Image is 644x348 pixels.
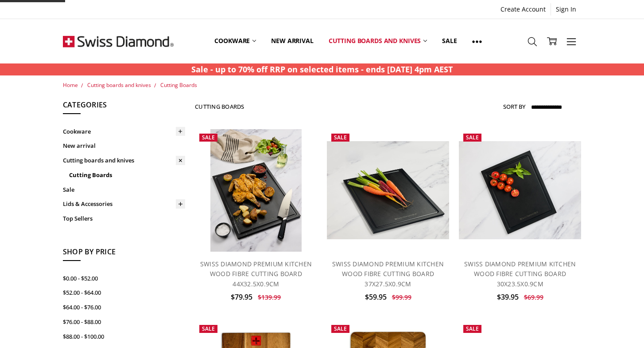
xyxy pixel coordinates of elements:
a: Cutting boards and knives [63,153,185,168]
h1: Cutting Boards [195,103,244,110]
a: Cookware [63,124,185,139]
a: SWISS DIAMOND PREMIUM KITCHEN WOOD FIBRE CUTTING BOARD 37X27.5X0.9CM [332,260,444,288]
a: Sale [63,182,185,197]
a: Show All [465,21,489,61]
a: Sign In [551,3,581,16]
a: SWISS DIAMOND PREMIUM KITCHEN WOOD FIBRE CUTTING BOARD 44X32.5X0.9CM [200,260,312,288]
a: $52.00 - $64.00 [63,285,185,300]
a: Cutting Boards [160,81,197,89]
strong: Sale - up to 70% off RRP on selected items - ends [DATE] 4pm AEST [191,64,453,75]
span: Sale [466,134,479,141]
span: $79.95 [231,292,252,302]
a: Cookware [207,21,264,61]
img: SWISS DIAMOND PREMIUM KITCHEN WOOD FIBRE CUTTING BOARD 44X32.5X0.9CM [210,129,302,252]
span: $59.95 [365,292,387,302]
span: $69.99 [524,293,543,301]
a: $64.00 - $76.00 [63,300,185,315]
span: Sale [334,325,347,332]
span: $139.99 [258,293,281,301]
a: $0.00 - $52.00 [63,271,185,286]
span: Sale [334,134,347,141]
a: $76.00 - $88.00 [63,315,185,329]
img: Free Shipping On Every Order [63,19,174,63]
h5: Categories [63,99,185,115]
a: Sale [435,21,464,61]
h5: Shop By Price [63,246,185,261]
span: $39.95 [497,292,519,302]
a: SWISS DIAMOND PREMIUM KITCHEN WOOD FIBRE CUTTING BOARD 30X23.5X0.9CM [464,260,576,288]
a: New arrival [63,138,185,153]
a: Cutting boards and knives [87,81,151,89]
a: $88.00 - $100.00 [63,329,185,344]
span: Sale [466,325,479,332]
a: New arrival [264,21,321,61]
a: Home [63,81,78,89]
a: Lids & Accessories [63,197,185,211]
a: SWISS DIAMOND PREMIUM KITCHEN WOOD FIBRE CUTTING BOARD 30X23.5X0.9CM [459,129,581,252]
a: SWISS DIAMOND PREMIUM KITCHEN WOOD FIBRE CUTTING BOARD 44X32.5X0.9CM [195,129,317,252]
span: Sale [202,134,215,141]
a: Top Sellers [63,211,185,226]
a: Cutting Boards [69,168,185,182]
span: $99.99 [392,293,411,301]
a: SWISS DIAMOND PREMIUM KITCHEN WOOD FIBRE CUTTING BOARD 37X27.5X0.9CM [327,129,449,252]
a: Create Account [496,3,551,16]
a: Cutting boards and knives [321,21,435,61]
img: SWISS DIAMOND PREMIUM KITCHEN WOOD FIBRE CUTTING BOARD 37X27.5X0.9CM [327,141,449,239]
img: SWISS DIAMOND PREMIUM KITCHEN WOOD FIBRE CUTTING BOARD 30X23.5X0.9CM [459,141,581,239]
label: Sort By [503,99,525,114]
span: Sale [202,325,215,332]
